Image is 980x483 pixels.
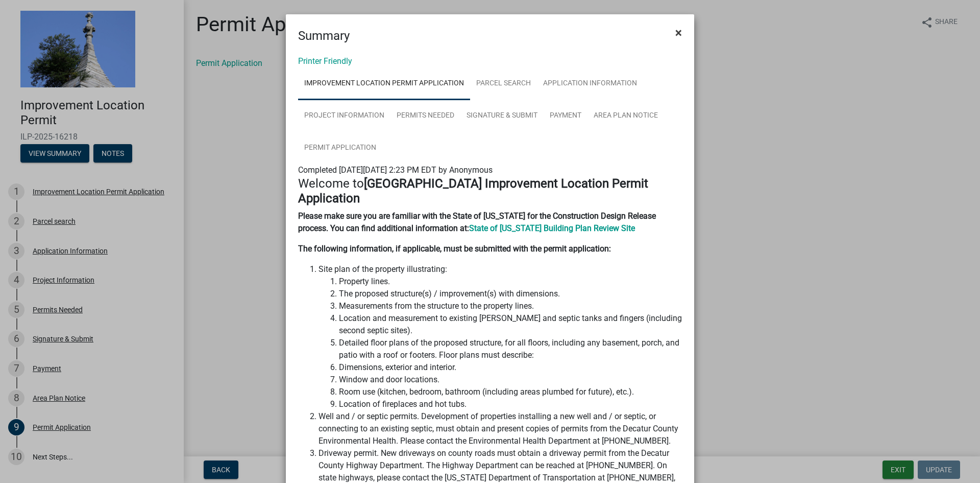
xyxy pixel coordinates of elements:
[470,67,537,100] a: Parcel search
[339,312,682,337] li: Location and measurement to existing [PERSON_NAME] and septic tanks and fingers (including second...
[587,100,664,132] a: Area Plan Notice
[339,275,682,288] li: Property lines.
[298,176,648,205] strong: [GEOGRAPHIC_DATA] Improvement Location Permit Application
[298,67,470,100] a: Improvement Location Permit Application
[298,211,656,233] strong: Please make sure you are familiar with the State of [US_STATE] for the Construction Design Releas...
[339,361,682,374] li: Dimensions, exterior and interior.
[339,386,682,398] li: Room use (kitchen, bedroom, bathroom (including areas plumbed for future), etc.).
[298,244,611,254] strong: The following information, if applicable, must be submitted with the permit application:
[460,100,544,132] a: Signature & Submit
[298,176,682,206] h4: Welcome to
[537,67,643,100] a: Application Information
[339,288,682,300] li: The proposed structure(s) / improvement(s) with dimensions.
[318,263,682,410] li: Site plan of the property illustrating:
[667,18,690,47] button: Close
[298,56,352,66] a: Printer Friendly
[339,374,682,386] li: Window and door locations.
[390,100,460,132] a: Permits Needed
[675,26,682,40] span: ×
[339,398,682,410] li: Location of fireplaces and hot tubs.
[298,165,493,175] span: Completed [DATE][DATE] 2:23 PM EDT by Anonymous
[318,410,682,447] li: Well and / or septic permits. Development of properties installing a new well and / or septic, or...
[469,223,635,233] a: State of [US_STATE] Building Plan Review Site
[298,132,382,165] a: Permit Application
[298,27,350,45] h4: Summary
[544,100,587,132] a: Payment
[339,300,682,312] li: Measurements from the structure to the property lines.
[339,337,682,361] li: Detailed floor plans of the proposed structure, for all floors, including any basement, porch, an...
[298,100,390,132] a: Project Information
